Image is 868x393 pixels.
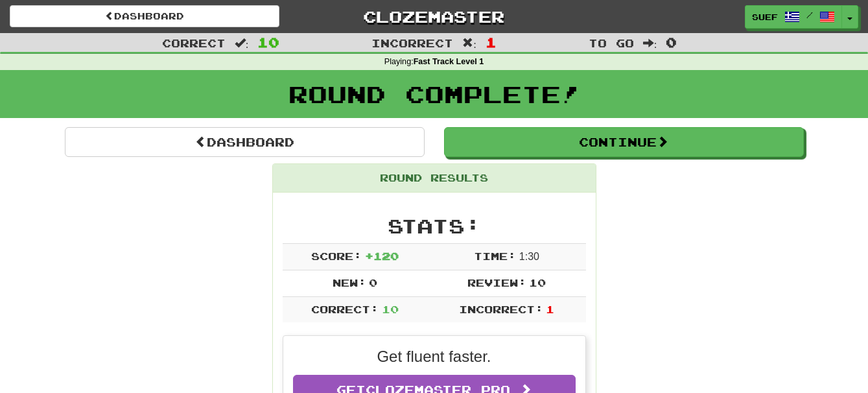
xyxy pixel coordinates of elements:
[235,38,249,49] span: :
[529,276,546,289] span: 10
[474,250,516,262] span: Time:
[382,303,399,315] span: 10
[257,34,279,50] span: 10
[283,215,586,237] h2: Stats:
[459,303,543,315] span: Incorrect:
[333,276,366,289] span: New:
[666,34,677,50] span: 0
[752,11,778,23] span: SueF
[369,276,377,289] span: 0
[462,38,476,49] span: :
[371,36,453,49] span: Incorrect
[745,5,842,29] a: SueF /
[414,57,484,66] strong: Fast Track Level 1
[806,10,813,19] span: /
[162,36,226,49] span: Correct
[546,303,554,315] span: 1
[293,346,576,368] p: Get fluent faster.
[299,5,569,28] a: Clozemaster
[311,303,379,315] span: Correct:
[467,276,526,289] span: Review:
[365,250,399,262] span: + 120
[5,81,863,107] h1: Round Complete!
[589,36,634,49] span: To go
[643,38,657,49] span: :
[273,164,596,193] div: Round Results
[311,250,362,262] span: Score:
[65,127,425,157] a: Dashboard
[486,34,497,50] span: 1
[444,127,804,157] button: Continue
[519,251,539,262] span: 1 : 30
[10,5,279,27] a: Dashboard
